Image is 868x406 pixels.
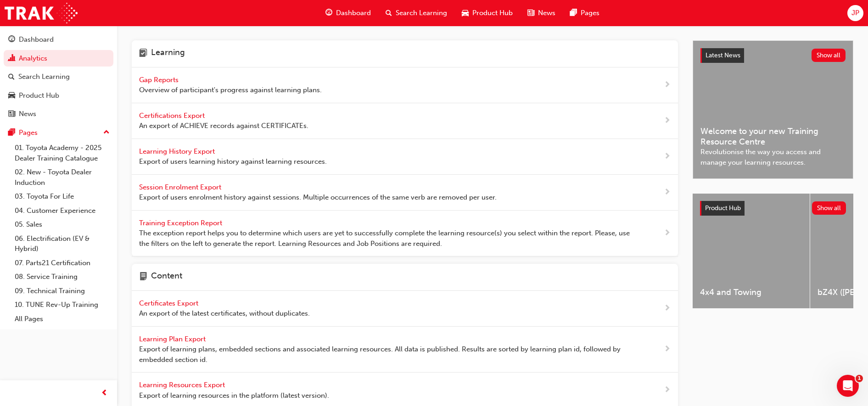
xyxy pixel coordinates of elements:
[139,381,227,389] span: Learning Resources Export
[139,147,217,156] span: Learning History Export
[11,217,113,232] a: 05. Sales
[325,7,332,19] span: guage-icon
[472,8,513,18] span: Product Hub
[700,287,802,298] span: 4x4 and Towing
[538,8,555,18] span: News
[132,67,678,103] a: Gap Reports Overview of participant's progress against learning plans.next-icon
[11,256,113,270] a: 07. Parts21 Certification
[812,201,846,215] button: Show all
[139,156,327,167] span: Export of users learning history against learning resources.
[664,228,671,239] span: next-icon
[11,284,113,298] a: 09. Technical Training
[8,36,15,44] span: guage-icon
[4,106,113,122] a: News
[664,303,671,314] span: next-icon
[11,165,113,189] a: 02. New - Toyota Dealer Induction
[139,85,322,95] span: Overview of participant's progress against learning plans.
[139,111,207,120] span: Certifications Export
[11,298,113,312] a: 10. TUNE Rev-Up Training
[139,390,329,401] span: Export of learning resources in the platform (latest version).
[11,232,113,256] a: 06. Electrification (EV & Hybrid)
[8,92,15,100] span: car-icon
[700,126,846,147] span: Welcome to your new Training Resource Centre
[706,51,740,59] span: Latest News
[132,103,678,139] a: Certifications Export An export of ACHIEVE records against CERTIFICATEs.next-icon
[18,72,70,82] div: Search Learning
[700,48,846,63] a: Latest NewsShow all
[139,219,224,227] span: Training Exception Report
[8,129,15,137] span: pages-icon
[581,8,599,18] span: Pages
[11,312,113,326] a: All Pages
[132,211,678,257] a: Training Exception Report The exception report helps you to determine which users are yet to succ...
[4,68,113,85] a: Search Learning
[139,121,308,131] span: An export of ACHIEVE records against CERTIFICATEs.
[139,344,634,365] span: Export of learning plans, embedded sections and associated learning resources. All data is publis...
[336,8,371,18] span: Dashboard
[705,204,741,212] span: Product Hub
[700,201,846,216] a: Product HubShow all
[837,375,859,397] iframe: Intercom live chat
[139,183,223,191] span: Session Enrolment Export
[8,55,15,63] span: chart-icon
[19,34,54,45] div: Dashboard
[318,4,378,22] a: guage-iconDashboard
[4,29,113,124] button: DashboardAnalyticsSearch LearningProduct HubNews
[856,375,863,382] span: 1
[132,175,678,211] a: Session Enrolment Export Export of users enrolment history against sessions. Multiple occurrences...
[4,50,113,67] a: Analytics
[19,109,36,119] div: News
[139,271,147,283] span: page-icon
[664,151,671,162] span: next-icon
[11,189,113,204] a: 03. Toyota For Life
[132,327,678,373] a: Learning Plan Export Export of learning plans, embedded sections and associated learning resource...
[139,76,180,84] span: Gap Reports
[664,79,671,91] span: next-icon
[454,4,520,22] a: car-iconProduct Hub
[5,3,78,23] img: Trak
[386,7,392,19] span: search-icon
[664,115,671,127] span: next-icon
[19,128,38,138] div: Pages
[11,204,113,218] a: 04. Customer Experience
[664,384,671,396] span: next-icon
[4,31,113,48] a: Dashboard
[139,48,147,60] span: learning-icon
[520,4,563,22] a: news-iconNews
[693,194,810,308] a: 4x4 and Towing
[527,7,534,19] span: news-icon
[8,73,15,81] span: search-icon
[103,127,110,139] span: up-icon
[151,48,185,60] h4: Learning
[378,4,454,22] a: search-iconSearch Learning
[693,40,853,179] a: Latest NewsShow allWelcome to your new Training Resource CentreRevolutionise the way you access a...
[462,7,469,19] span: car-icon
[139,299,200,307] span: Certificates Export
[570,7,577,19] span: pages-icon
[11,270,113,284] a: 08. Service Training
[664,344,671,355] span: next-icon
[11,141,113,165] a: 01. Toyota Academy - 2025 Dealer Training Catalogue
[151,271,182,283] h4: Content
[851,8,859,18] span: JP
[4,87,113,104] a: Product Hub
[664,187,671,198] span: next-icon
[139,192,497,203] span: Export of users enrolment history against sessions. Multiple occurrences of the same verb are rem...
[4,124,113,141] button: Pages
[847,5,863,21] button: JP
[101,388,108,399] span: prev-icon
[563,4,607,22] a: pages-iconPages
[700,147,846,167] span: Revolutionise the way you access and manage your learning resources.
[132,139,678,175] a: Learning History Export Export of users learning history against learning resources.next-icon
[812,49,846,62] button: Show all
[139,308,310,319] span: An export of the latest certificates, without duplicates.
[139,228,634,249] span: The exception report helps you to determine which users are yet to successfully complete the lear...
[139,335,207,343] span: Learning Plan Export
[132,291,678,327] a: Certificates Export An export of the latest certificates, without duplicates.next-icon
[8,110,15,118] span: news-icon
[396,8,447,18] span: Search Learning
[19,90,59,101] div: Product Hub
